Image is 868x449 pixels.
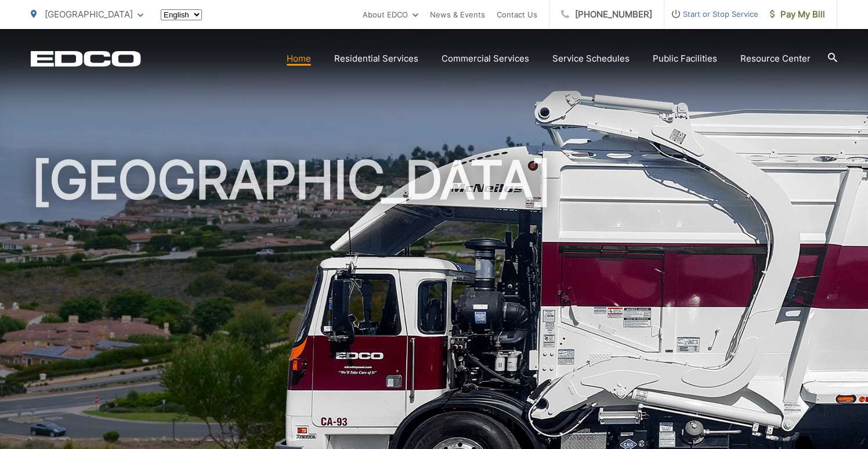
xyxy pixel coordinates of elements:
[552,52,630,66] a: Service Schedules
[45,9,133,20] span: [GEOGRAPHIC_DATA]
[31,51,141,67] a: EDCD logo. Return to the homepage.
[161,9,202,20] select: Select a language
[770,8,825,21] span: Pay My Bill
[740,52,811,66] a: Resource Center
[363,8,418,21] a: About EDCO
[430,8,485,21] a: News & Events
[334,52,418,66] a: Residential Services
[287,52,311,66] a: Home
[653,52,717,66] a: Public Facilities
[497,8,537,21] a: Contact Us
[442,52,529,66] a: Commercial Services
